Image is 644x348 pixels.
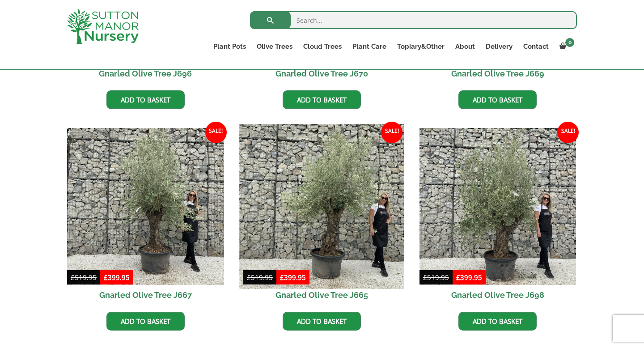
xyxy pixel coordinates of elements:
[458,312,537,331] a: Add to basket: “Gnarled Olive Tree J698”
[239,124,404,289] img: Gnarled Olive Tree J665
[557,122,579,143] span: Sale!
[243,64,400,84] h2: Gnarled Olive Tree J670
[104,273,108,282] span: £
[67,128,224,305] a: Sale! Gnarled Olive Tree J667
[205,122,227,143] span: Sale!
[208,40,251,53] a: Plant Pots
[456,273,460,282] span: £
[565,38,574,47] span: 0
[347,40,392,53] a: Plant Care
[280,273,306,282] bdi: 399.95
[298,40,347,53] a: Cloud Trees
[423,273,449,282] bdi: 519.95
[381,122,402,143] span: Sale!
[518,40,554,53] a: Contact
[554,40,577,53] a: 0
[250,11,577,29] input: Search...
[67,128,224,285] img: Gnarled Olive Tree J667
[106,312,185,331] a: Add to basket: “Gnarled Olive Tree J667”
[67,285,224,305] h2: Gnarled Olive Tree J667
[243,285,400,305] h2: Gnarled Olive Tree J665
[251,40,298,53] a: Olive Trees
[456,273,482,282] bdi: 399.95
[71,273,75,282] span: £
[71,273,97,282] bdi: 519.95
[419,128,576,305] a: Sale! Gnarled Olive Tree J698
[243,128,400,305] a: Sale! Gnarled Olive Tree J665
[67,64,224,84] h2: Gnarled Olive Tree J696
[419,64,576,84] h2: Gnarled Olive Tree J669
[283,312,361,331] a: Add to basket: “Gnarled Olive Tree J665”
[423,273,427,282] span: £
[106,90,185,109] a: Add to basket: “Gnarled Olive Tree J696”
[247,273,251,282] span: £
[480,40,518,53] a: Delivery
[247,273,273,282] bdi: 519.95
[283,90,361,109] a: Add to basket: “Gnarled Olive Tree J670”
[392,40,450,53] a: Topiary&Other
[419,128,576,285] img: Gnarled Olive Tree J698
[458,90,537,109] a: Add to basket: “Gnarled Olive Tree J669”
[450,40,480,53] a: About
[280,273,284,282] span: £
[104,273,130,282] bdi: 399.95
[419,285,576,305] h2: Gnarled Olive Tree J698
[67,9,139,44] img: logo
